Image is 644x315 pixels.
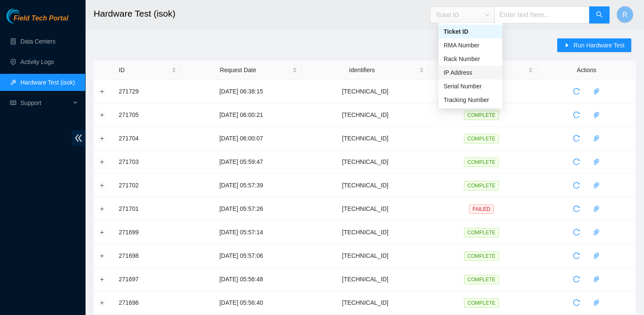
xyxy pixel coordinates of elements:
[302,150,429,174] td: [TECHNICAL_ID]
[181,197,302,221] td: [DATE] 05:57:26
[302,291,429,315] td: [TECHNICAL_ID]
[538,61,635,80] th: Actions
[570,135,583,142] span: reload
[570,249,583,262] button: reload
[590,108,603,122] button: paper-clip
[596,11,603,19] span: search
[444,27,497,36] div: Ticket ID
[444,41,497,50] div: RMA Number
[570,131,583,145] button: reload
[444,95,497,105] div: Tracking Number
[181,103,302,127] td: [DATE] 06:00:21
[444,54,497,64] div: Rack Number
[114,80,181,103] td: 271729
[181,150,302,174] td: [DATE] 05:59:47
[114,244,181,268] td: 271698
[570,155,583,169] button: reload
[570,252,583,259] span: reload
[438,25,502,38] div: Ticket ID
[570,111,583,118] span: reload
[570,88,583,95] span: reload
[302,174,429,197] td: [TECHNICAL_ID]
[590,276,603,283] span: paper-clip
[590,225,603,239] button: paper-clip
[570,202,583,216] button: reload
[114,291,181,315] td: 271696
[302,244,429,268] td: [TECHNICAL_ID]
[573,41,624,50] span: Run Hardware Test
[438,66,502,79] div: IP Address
[589,6,610,23] button: search
[570,108,583,122] button: reload
[181,244,302,268] td: [DATE] 05:57:06
[570,272,583,286] button: reload
[114,127,181,150] td: 271704
[114,221,181,244] td: 271699
[302,197,429,221] td: [TECHNICAL_ID]
[622,9,627,20] span: R
[444,68,497,77] div: IP Address
[302,221,429,244] td: [TECHNICAL_ID]
[181,221,302,244] td: [DATE] 05:57:14
[99,276,106,283] button: Expand row
[99,229,106,236] button: Expand row
[20,79,75,86] a: Hardware Test (isok)
[570,205,583,212] span: reload
[6,15,68,26] a: Akamai TechnologiesField Tech Portal
[99,88,106,95] button: Expand row
[302,268,429,291] td: [TECHNICAL_ID]
[570,276,583,283] span: reload
[590,178,603,192] button: paper-clip
[20,94,71,111] span: Support
[438,93,502,107] div: Tracking Number
[181,80,302,103] td: [DATE] 06:38:15
[494,6,590,23] input: Enter text here...
[99,135,106,142] button: Expand row
[590,202,603,216] button: paper-clip
[564,42,570,49] span: caret-right
[181,268,302,291] td: [DATE] 05:56:48
[464,251,499,261] span: COMPLETE
[302,80,429,103] td: [TECHNICAL_ID]
[6,9,43,23] img: Akamai Technologies
[181,174,302,197] td: [DATE] 05:57:39
[570,225,583,239] button: reload
[181,291,302,315] td: [DATE] 05:56:40
[590,299,603,306] span: paper-clip
[590,131,603,145] button: paper-clip
[570,178,583,192] button: reload
[114,268,181,291] td: 271697
[114,150,181,174] td: 271703
[570,85,583,98] button: reload
[464,111,499,120] span: COMPLETE
[590,272,603,286] button: paper-clip
[302,127,429,150] td: [TECHNICAL_ID]
[99,158,106,165] button: Expand row
[302,103,429,127] td: [TECHNICAL_ID]
[10,100,16,106] span: read
[464,275,499,284] span: COMPLETE
[590,182,603,189] span: paper-clip
[464,181,499,190] span: COMPLETE
[464,134,499,143] span: COMPLETE
[590,249,603,262] button: paper-clip
[72,130,85,146] span: double-left
[590,252,603,259] span: paper-clip
[590,135,603,142] span: paper-clip
[616,6,633,23] button: R
[14,15,68,23] span: Field Tech Portal
[570,296,583,309] button: reload
[570,158,583,165] span: reload
[590,85,603,98] button: paper-clip
[114,197,181,221] td: 271701
[444,82,497,91] div: Serial Number
[114,174,181,197] td: 271702
[20,58,54,65] a: Activity Logs
[590,229,603,236] span: paper-clip
[464,157,499,167] span: COMPLETE
[590,88,603,95] span: paper-clip
[590,111,603,118] span: paper-clip
[99,299,106,306] button: Expand row
[590,158,603,165] span: paper-clip
[181,127,302,150] td: [DATE] 06:00:07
